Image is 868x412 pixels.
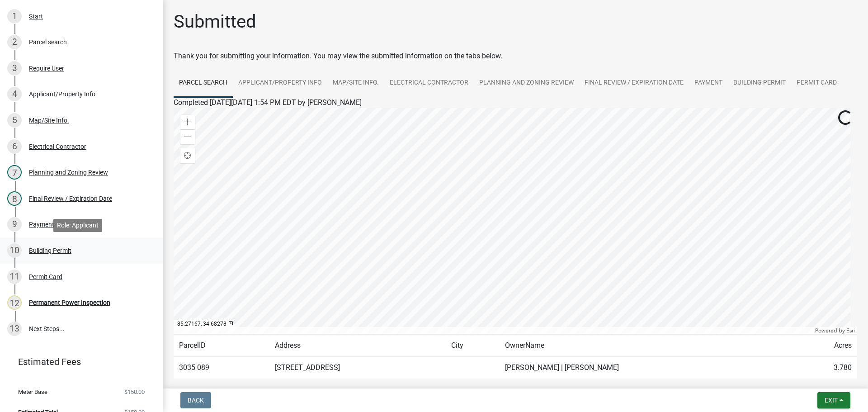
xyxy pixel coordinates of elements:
div: Map/Site Info. [29,117,69,123]
div: 8 [7,191,22,206]
div: 2 [7,35,22,49]
td: [PERSON_NAME] | [PERSON_NAME] [500,357,790,379]
td: OwnerName [500,335,790,357]
div: Zoom out [180,129,195,144]
a: Final Review / Expiration Date [579,69,689,98]
div: 6 [7,139,22,154]
button: Back [180,392,211,408]
td: [STREET_ADDRESS] [269,357,446,379]
td: Acres [790,335,857,357]
td: Address [269,335,446,357]
div: Zoom in [180,115,195,129]
h1: Submitted [174,11,256,33]
a: Esri [846,327,855,334]
div: Thank you for submitting your information. You may view the submitted information on the tabs below. [174,51,857,62]
span: Meter Base [18,389,47,395]
div: Find my location [180,148,195,163]
td: City [446,335,500,357]
a: Payment [689,69,728,98]
div: Role: Applicant [53,219,102,232]
a: Permit Card [791,69,842,98]
td: 3035 089 [174,357,269,379]
a: Electrical Contractor [384,69,474,98]
a: Parcel search [174,69,233,98]
div: Require User [29,65,64,71]
div: 10 [7,243,22,258]
div: 1 [7,9,22,24]
div: 5 [7,113,22,128]
td: ParcelID [174,335,269,357]
a: Estimated Fees [7,353,148,371]
div: Applicant/Property Info [29,91,95,97]
button: Exit [817,392,850,408]
a: Planning and Zoning Review [474,69,579,98]
div: 4 [7,87,22,101]
div: Building Permit [29,247,71,254]
div: Electrical Contractor [29,143,86,150]
a: Applicant/Property Info [233,69,327,98]
div: 3 [7,61,22,76]
div: Powered by [813,327,857,334]
div: 11 [7,270,22,284]
span: Completed [DATE][DATE] 1:54 PM EDT by [PERSON_NAME] [174,98,362,107]
a: Building Permit [728,69,791,98]
div: Payment [29,221,54,227]
div: Parcel search [29,39,67,45]
a: Map/Site Info. [327,69,384,98]
span: Back [188,397,204,404]
td: 3.780 [790,357,857,379]
div: 13 [7,322,22,336]
div: Final Review / Expiration Date [29,195,112,202]
div: 9 [7,217,22,232]
span: Exit [825,397,838,404]
div: Permanent Power Inspection [29,299,110,306]
div: Start [29,13,43,19]
div: Permit Card [29,274,62,280]
div: Planning and Zoning Review [29,169,108,175]
div: 12 [7,295,22,310]
span: $150.00 [124,389,145,395]
div: 7 [7,165,22,180]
